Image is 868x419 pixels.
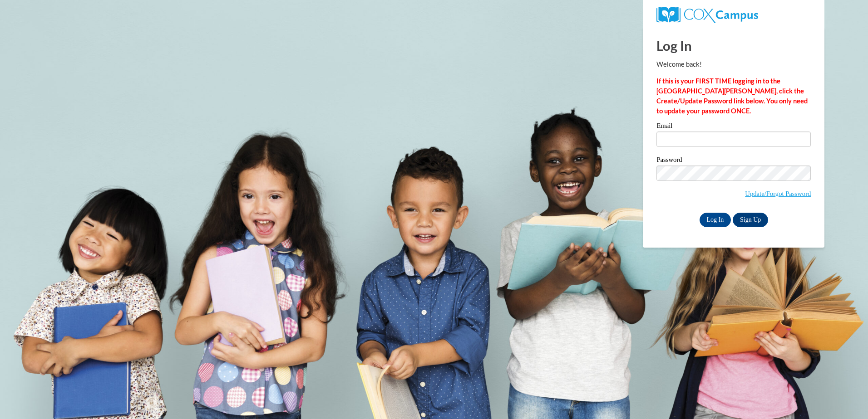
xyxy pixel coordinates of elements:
a: Update/Forgot Password [745,190,811,197]
strong: If this is your FIRST TIME logging in to the [GEOGRAPHIC_DATA][PERSON_NAME], click the Create/Upd... [656,77,808,115]
input: Log In [700,213,731,227]
img: COX Campus [656,7,758,23]
h1: Log In [656,36,811,55]
p: Welcome back! [656,59,811,69]
label: Email [656,122,811,132]
a: Sign Up [733,213,768,227]
label: Password [656,156,811,166]
a: COX Campus [656,10,758,18]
